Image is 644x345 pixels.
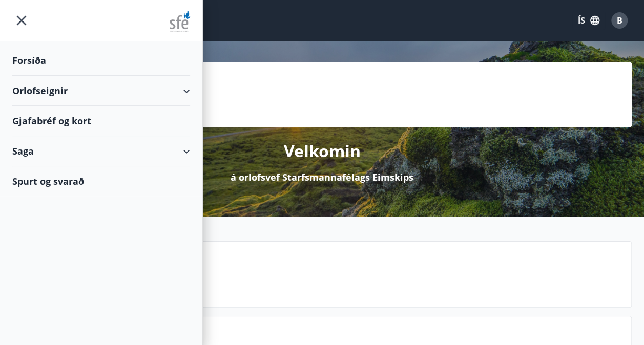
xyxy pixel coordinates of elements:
[12,136,190,166] div: Saga
[88,267,623,285] p: Næstu helgi
[12,106,190,136] div: Gjafabréf og kort
[170,11,190,32] img: union_logo
[12,166,190,196] div: Spurt og svarað
[607,8,632,33] button: B
[12,76,190,106] div: Orlofseignir
[12,46,190,76] div: Forsíða
[617,15,622,26] span: B
[12,11,31,30] button: menu
[284,140,361,162] p: Velkomin
[231,170,413,184] p: á orlofsvef Starfsmannafélags Eimskips
[572,11,605,30] button: ÍS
